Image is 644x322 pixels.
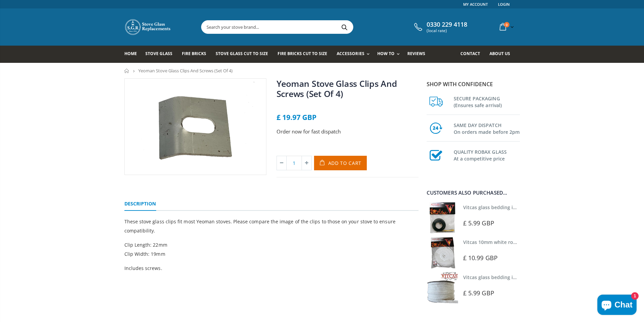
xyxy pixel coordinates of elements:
[337,46,373,63] a: Accessories
[124,264,419,273] p: Includes screws.
[124,19,172,35] img: Stove Glass Replacement
[278,46,332,63] a: Fire Bricks Cut To Size
[427,237,458,268] img: Vitcas white rope, glue and gloves kit 10mm
[504,22,509,27] span: 0
[427,202,458,233] img: Vitcas stove glass bedding in tape
[463,219,494,227] span: £ 5.99 GBP
[427,272,458,303] img: Vitcas stove glass bedding in tape
[463,239,596,245] a: Vitcas 10mm white rope kit - includes rope seal and glue!
[454,147,520,162] h3: QUALITY ROBAX GLASS At a competitive price
[314,156,367,170] button: Add to Cart
[377,51,395,56] span: How To
[427,190,520,195] div: Customers also purchased...
[124,197,156,211] a: Description
[124,240,419,258] p: Clip Length: 22mm Clip Width: 19mm
[463,204,589,210] a: Vitcas glass bedding in tape - 2mm x 10mm x 2 meters
[490,51,510,56] span: About us
[145,51,172,56] span: Stove Glass
[460,46,485,63] a: Contact
[427,80,520,88] p: Shop with confidence
[278,51,327,56] span: Fire Bricks Cut To Size
[377,46,403,63] a: How To
[124,69,129,73] a: Home
[182,46,211,63] a: Fire Bricks
[124,217,419,235] p: These stove glass clips fit most Yeoman stoves. Please compare the image of the clips to those on...
[463,254,498,262] span: £ 10.99 GBP
[463,289,494,297] span: £ 5.99 GBP
[201,21,429,33] input: Search your stove brand...
[277,128,419,135] p: Order now for fast dispatch
[216,46,273,63] a: Stove Glass Cut To Size
[277,113,316,122] span: £ 19.97 GBP
[407,46,430,63] a: Reviews
[497,20,515,33] a: 0
[454,94,520,109] h3: SECURE PACKAGING (Ensures safe arrival)
[138,68,233,74] span: Yeoman Stove Glass Clips And Screws (Set Of 4)
[216,51,268,56] span: Stove Glass Cut To Size
[277,78,397,99] a: Yeoman Stove Glass Clips And Screws (Set Of 4)
[490,46,515,63] a: About us
[182,51,206,56] span: Fire Bricks
[427,21,467,28] span: 0330 229 4118
[454,121,520,135] h3: SAME DAY DISPATCH On orders made before 2pm
[124,51,137,56] span: Home
[427,28,467,33] span: (local rate)
[337,21,352,33] button: Search
[407,51,425,56] span: Reviews
[337,51,364,56] span: Accessories
[124,46,142,63] a: Home
[463,274,607,280] a: Vitcas glass bedding in tape - 2mm x 15mm x 2 meters (White)
[412,21,467,33] a: 0330 229 4118 (local rate)
[460,51,480,56] span: Contact
[145,46,177,63] a: Stove Glass
[125,79,266,175] img: glass-clip-and-screw-suitable-for-yeoman-stoves_800x_crop_center.webp
[328,160,362,166] span: Add to Cart
[595,295,639,317] inbox-online-store-chat: Shopify online store chat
